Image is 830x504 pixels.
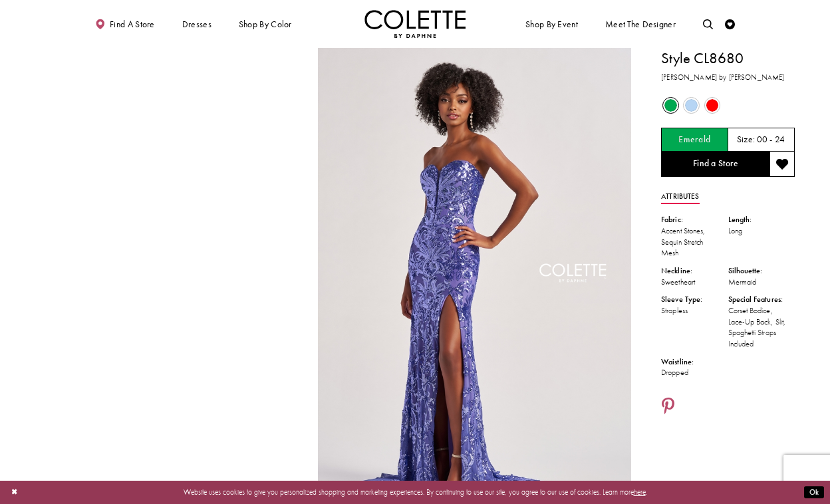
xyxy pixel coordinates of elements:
[728,265,795,277] div: Silhouette:
[92,10,157,38] a: Find a store
[6,483,23,501] button: Close Dialog
[682,96,701,115] div: Periwinkle
[737,134,755,146] span: Size:
[180,10,214,38] span: Dresses
[700,10,716,38] a: Toggle search
[661,96,680,115] div: Emerald
[661,72,795,83] h3: [PERSON_NAME] by [PERSON_NAME]
[678,135,710,145] h5: Chosen color
[661,356,728,368] div: Waistline:
[703,96,722,115] div: Red
[661,277,728,288] div: Sweetheart
[605,19,676,29] span: Meet the designer
[804,486,824,499] button: Submit Dialog
[757,135,785,145] h5: 00 - 24
[661,48,795,69] h1: Style CL8680
[364,10,466,38] a: Visit Home Page
[661,225,728,259] div: Accent Stones, Sequin Stretch Mesh
[661,294,728,305] div: Sleeve Type:
[634,487,646,497] a: here
[722,10,738,38] a: Check Wishlist
[769,152,795,177] button: Add to wishlist
[728,277,795,288] div: Mermaid
[364,10,466,38] img: Colette by Daphne
[661,189,699,204] a: Attributes
[661,398,675,417] a: Share using Pinterest - Opens in new tab
[728,225,795,237] div: Long
[661,152,769,177] a: Find a Store
[661,214,728,225] div: Fabric:
[728,305,795,350] div: Corset Bodice, Lace-Up Back, Slit, Spaghetti Straps Included
[236,10,294,38] span: Shop by color
[661,265,728,277] div: Neckline:
[661,95,795,116] div: Product color controls state depends on size chosen
[239,19,292,29] span: Shop by color
[728,214,795,225] div: Length:
[72,485,758,499] p: Website uses cookies to give you personalized shopping and marketing experiences. By continuing t...
[661,305,728,316] div: Strapless
[110,19,155,29] span: Find a store
[661,367,728,378] div: Dropped
[523,10,580,38] span: Shop By Event
[728,294,795,305] div: Special Features:
[603,10,678,38] a: Meet the designer
[182,19,211,29] span: Dresses
[525,19,578,29] span: Shop By Event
